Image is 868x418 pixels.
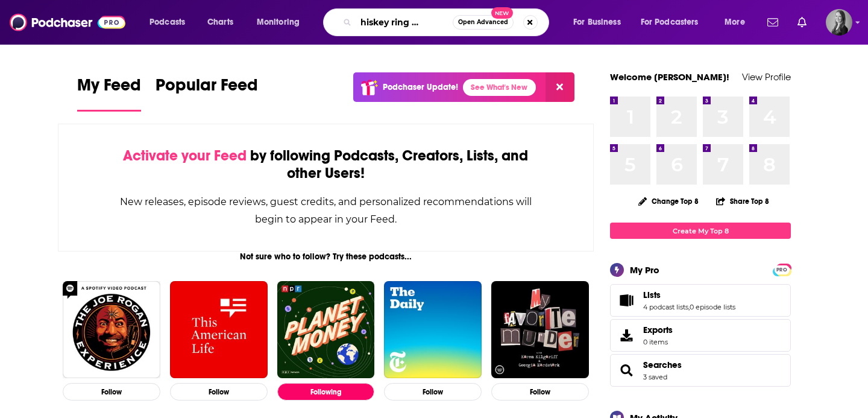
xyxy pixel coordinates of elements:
div: Search podcasts, credits, & more... [335,8,561,36]
button: Open AdvancedNew [453,15,514,30]
span: For Business [573,14,621,31]
button: Change Top 8 [631,194,706,209]
span: My Feed [77,75,141,103]
a: Create My Top 8 [610,223,791,239]
span: Activate your Feed [123,147,247,165]
a: 3 saved [643,373,667,381]
input: Search podcasts, credits, & more... [356,13,453,32]
button: Follow [491,383,589,401]
span: 0 items [643,338,673,346]
img: User Profile [826,9,852,36]
div: My Pro [630,264,659,276]
img: The Joe Rogan Experience [63,281,160,379]
span: Exports [643,325,673,335]
button: open menu [565,13,636,32]
a: Welcome [PERSON_NAME]! [610,71,729,83]
button: Share Top 8 [715,189,770,213]
span: Podcasts [149,14,185,31]
a: My Feed [77,75,141,112]
button: open menu [716,13,760,32]
a: Show notifications dropdown [793,12,811,33]
span: Exports [614,327,638,344]
p: Podchaser Update! [383,82,458,92]
img: This American Life [170,281,268,379]
button: open menu [633,13,716,32]
img: Podchaser - Follow, Share and Rate Podcasts [10,11,125,34]
a: Popular Feed [156,75,258,112]
span: Open Advanced [458,19,508,25]
a: Lists [614,292,638,309]
div: New releases, episode reviews, guest credits, and personalized recommendations will begin to appe... [119,193,533,228]
span: Lists [643,290,661,300]
a: View Profile [742,71,791,83]
a: Show notifications dropdown [763,12,783,33]
button: open menu [141,13,201,32]
span: Logged in as katieTBG [826,9,852,36]
img: Planet Money [277,281,375,379]
button: Show profile menu [826,9,852,36]
span: Charts [207,14,233,31]
a: Exports [610,319,791,352]
span: For Podcasters [641,14,699,31]
a: PRO [775,265,789,274]
span: Lists [610,284,791,317]
a: Charts [200,13,241,32]
span: Popular Feed [156,75,258,103]
button: Follow [170,383,268,401]
button: Following [277,383,375,401]
img: My Favorite Murder with Karen Kilgariff and Georgia Hardstark [491,281,589,379]
div: by following Podcasts, Creators, Lists, and other Users! [119,147,533,182]
button: Follow [63,383,160,401]
span: , [688,303,690,311]
button: open menu [248,13,315,32]
span: Monitoring [257,14,300,31]
a: 4 podcast lists [643,303,688,311]
span: More [725,14,745,31]
span: New [491,7,513,19]
button: Follow [384,383,482,401]
a: Searches [614,362,638,379]
a: See What's New [463,79,536,96]
a: Lists [643,290,735,300]
span: Searches [610,354,791,387]
a: 0 episode lists [690,303,735,311]
img: The Daily [384,281,482,379]
div: Not sure who to follow? Try these podcasts... [58,252,594,262]
a: Searches [643,359,682,370]
span: PRO [775,265,789,274]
